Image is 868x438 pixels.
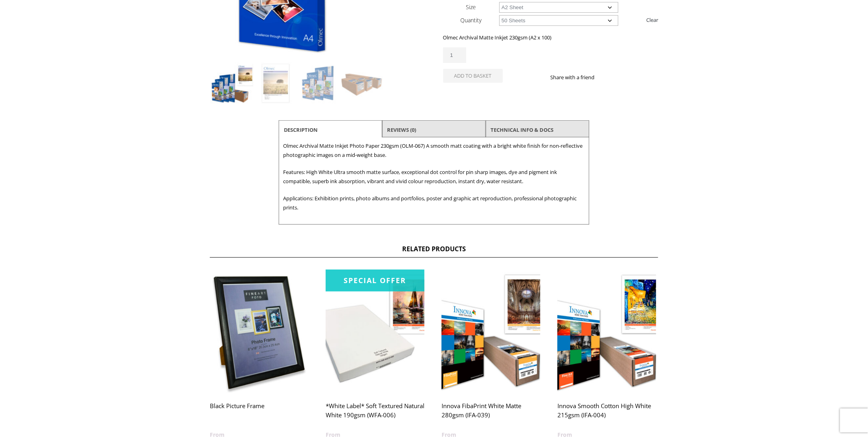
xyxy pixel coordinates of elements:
img: email sharing button [624,74,630,80]
img: Innova FibaPrint White Matte 280gsm (IFA-039) [442,270,540,393]
h2: *White Label* Soft Textured Natural White 190gsm (WFA-006) [326,398,424,430]
a: Description [284,123,318,137]
h2: Black Picture Frame [210,398,309,430]
img: Olmec Archival Matte Inkjet Photo Paper 230gsm (OLM-067) - Image 4 [342,62,385,105]
p: Share with a friend [551,73,604,82]
a: Reviews (0) [387,123,416,137]
img: Olmec Archival Matte Inkjet Photo Paper 230gsm (OLM-067) - Image 2 [254,62,297,105]
div: Special Offer [326,270,424,291]
input: Product quantity [443,47,466,63]
img: Olmec Archival Matte Inkjet Photo Paper 230gsm (OLM-067) - Image 3 [298,62,341,105]
img: Innova Smooth Cotton High White 215gsm (IFA-004) [557,270,656,393]
label: Size [466,3,476,11]
img: facebook sharing button [604,74,611,80]
img: Olmec Archival Matte Inkjet Photo Paper 230gsm (OLM-067) [210,62,253,105]
p: Olmec Archival Matte Inkjet 230gsm (A2 x 100) [443,33,658,42]
button: Add to basket [443,69,503,83]
img: Black Picture Frame [210,270,309,393]
p: Applications: Exhibition prints, photo albums and portfolios, poster and graphic art reproduction... [283,194,585,212]
a: Clear options [646,14,658,26]
img: *White Label* Soft Textured Natural White 190gsm (WFA-006) [326,270,424,393]
p: Olmec Archival Matte Inkjet Photo Paper 230gsm (OLM-067) A smooth matt coating with a bright whit... [283,141,585,160]
h2: Innova Smooth Cotton High White 215gsm (IFA-004) [557,398,656,430]
h2: Innova FibaPrint White Matte 280gsm (IFA-039) [442,398,540,430]
label: Quantity [461,16,482,24]
a: TECHNICAL INFO & DOCS [491,123,554,137]
h2: Related products [210,244,658,258]
p: Features: High White Ultra smooth matte surface, exceptional dot control for pin sharp images, dy... [283,168,585,186]
img: twitter sharing button [614,74,620,80]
